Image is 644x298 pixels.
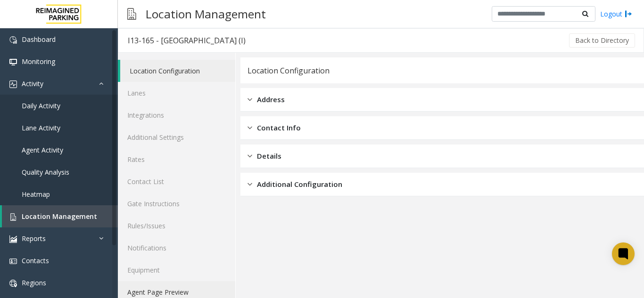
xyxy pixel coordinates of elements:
img: 'icon' [9,36,17,44]
span: Additional Configuration [257,179,342,190]
button: Back to Directory [569,33,635,48]
span: Activity [22,79,43,88]
a: Notifications [118,237,235,259]
a: Equipment [118,259,235,281]
span: Lane Activity [22,123,60,132]
span: Location Management [22,212,97,221]
a: Location Configuration [120,60,235,82]
span: Monitoring [22,57,55,66]
img: pageIcon [127,2,136,25]
span: Quality Analysis [22,168,69,177]
a: Additional Settings [118,126,235,148]
span: Reports [22,234,46,243]
span: Contacts [22,256,49,265]
div: Location Configuration [248,64,330,77]
img: 'icon' [9,58,17,66]
a: Gate Instructions [118,193,235,215]
span: Dashboard [22,35,56,44]
span: Heatmap [22,190,50,199]
img: closed [248,179,252,190]
a: Rules/Issues [118,215,235,237]
img: logout [625,9,632,19]
span: Daily Activity [22,101,60,110]
img: 'icon' [9,81,17,88]
img: 'icon' [9,258,17,265]
img: closed [248,122,252,133]
a: Location Management [2,205,118,227]
span: Regions [22,278,46,287]
span: Agent Activity [22,145,63,154]
div: I13-165 - [GEOGRAPHIC_DATA] (I) [128,34,246,47]
a: Rates [118,148,235,170]
img: 'icon' [9,235,17,243]
img: 'icon' [9,280,17,287]
img: 'icon' [9,213,17,221]
a: Lanes [118,82,235,104]
a: Logout [600,9,632,19]
a: Contact List [118,170,235,193]
span: Details [257,151,281,161]
a: Integrations [118,104,235,126]
span: Contact Info [257,122,301,133]
img: closed [248,151,252,161]
h3: Location Management [141,2,271,25]
img: closed [248,94,252,105]
span: Address [257,94,285,105]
